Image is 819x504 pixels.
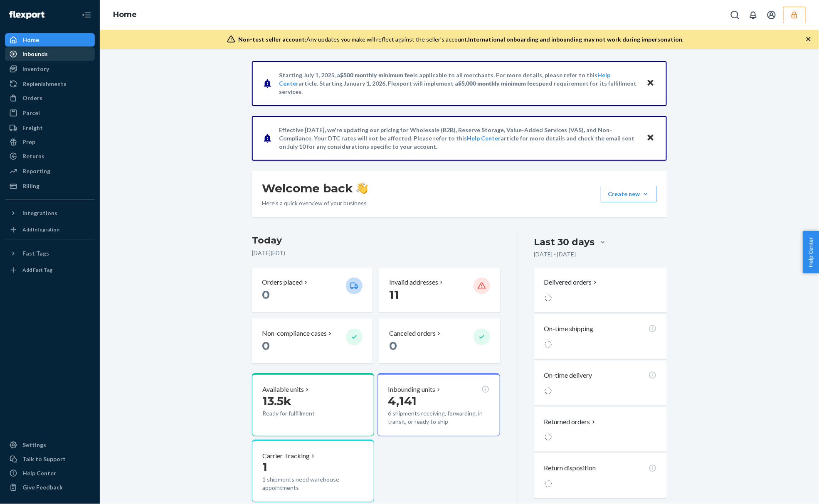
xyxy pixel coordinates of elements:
[5,467,95,480] a: Help Center
[252,373,374,436] button: Available units13.5kReady for fulfillment
[262,339,270,353] span: 0
[252,268,372,312] button: Orders placed 0
[388,385,435,394] p: Inbounding units
[22,249,49,258] div: Fast Tags
[22,226,59,233] div: Add Integration
[262,475,364,492] p: 1 shipments need warehouse appointments
[22,94,42,102] div: Orders
[262,181,368,196] h1: Welcome back
[5,33,95,47] a: Home
[5,150,95,163] a: Returns
[544,278,599,287] button: Delivered orders
[22,50,48,58] div: Inbounds
[252,234,500,247] h3: Today
[262,385,304,394] p: Available units
[262,199,368,207] p: Here’s a quick overview of your business
[645,77,656,89] button: Close
[458,80,536,87] span: $5,000 monthly minimum fee
[645,132,656,144] button: Close
[262,329,327,338] p: Non-compliance cases
[22,167,50,175] div: Reporting
[5,47,95,61] a: Inbounds
[22,124,43,132] div: Freight
[379,268,500,312] button: Invalid addresses 11
[18,6,35,13] span: Chat
[22,65,49,73] div: Inventory
[5,77,95,91] a: Replenishments
[22,209,57,217] div: Integrations
[544,371,592,380] p: On-time delivery
[727,7,743,23] button: Open Search Box
[389,329,436,338] p: Canceled orders
[22,483,63,492] div: Give Feedback
[5,247,95,260] button: Fast Tags
[22,182,39,190] div: Billing
[22,138,35,146] div: Prep
[5,121,95,135] a: Freight
[22,469,56,477] div: Help Center
[5,223,95,236] a: Add Integration
[340,71,413,79] span: $500 monthly minimum fee
[534,250,576,258] p: [DATE] - [DATE]
[389,339,397,353] span: 0
[534,236,595,248] div: Last 30 days
[113,10,137,19] a: Home
[544,324,594,334] p: On-time shipping
[9,11,44,19] img: Flexport logo
[78,7,95,23] button: Close Navigation
[22,441,46,449] div: Settings
[388,394,417,408] span: 4,141
[5,91,95,105] a: Orders
[22,152,44,160] div: Returns
[262,394,291,408] span: 13.5k
[469,36,684,43] span: International onboarding and inbounding may not work during impersonation.
[467,135,501,142] a: Help Center
[22,455,66,463] div: Talk to Support
[239,36,307,43] span: Non-test seller account:
[803,231,819,273] button: Help Center
[5,438,95,452] a: Settings
[5,106,95,120] a: Parcel
[389,288,399,302] span: 11
[279,71,639,96] p: Starting July 1, 2025, a is applicable to all merchants. For more details, please refer to this a...
[262,409,339,418] p: Ready for fulfillment
[279,126,639,151] p: Effective [DATE], we're updating our pricing for Wholesale (B2B), Reserve Storage, Value-Added Se...
[22,109,40,117] div: Parcel
[262,288,270,302] span: 0
[252,319,372,363] button: Non-compliance cases 0
[356,182,368,194] img: hand-wave emoji
[377,373,500,436] button: Inbounding units4,1416 shipments receiving, forwarding, in transit, or ready to ship
[5,207,95,220] button: Integrations
[262,451,310,461] p: Carrier Tracking
[252,249,500,257] p: [DATE] ( EDT )
[763,7,780,23] button: Open account menu
[5,263,95,277] a: Add Fast Tag
[379,319,500,363] button: Canceled orders 0
[388,409,489,426] p: 6 shipments receiving, forwarding, in transit, or ready to ship
[252,440,374,503] button: Carrier Tracking11 shipments need warehouse appointments
[239,35,684,44] div: Any updates you make will reflect against the seller's account.
[106,3,143,27] ol: breadcrumbs
[389,278,438,287] p: Invalid addresses
[22,36,39,44] div: Home
[745,7,762,23] button: Open notifications
[5,179,95,193] a: Billing
[5,135,95,149] a: Prep
[5,452,95,466] button: Talk to Support
[262,278,303,287] p: Orders placed
[5,165,95,178] a: Reporting
[544,417,597,427] button: Returned orders
[544,463,596,473] p: Return disposition
[601,186,657,202] button: Create new
[5,62,95,76] a: Inventory
[22,266,52,273] div: Add Fast Tag
[262,460,267,474] span: 1
[5,481,95,494] button: Give Feedback
[22,80,67,88] div: Replenishments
